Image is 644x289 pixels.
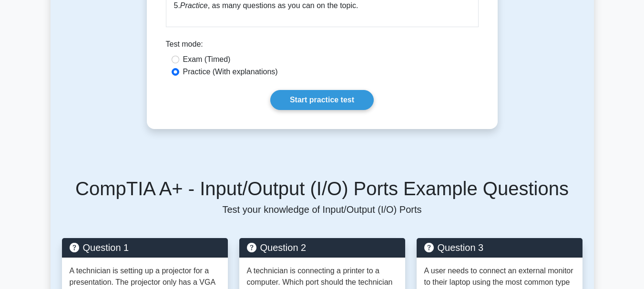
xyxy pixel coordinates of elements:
p: Test your knowledge of Input/Output (I/O) Ports [62,204,583,215]
h5: CompTIA A+ - Input/Output (I/O) Ports Example Questions [62,177,583,200]
div: Test mode: [166,39,479,54]
label: Practice (With explanations) [183,66,278,78]
h5: Question 2 [247,242,398,253]
a: Start practice test [270,90,374,110]
h5: Question 1 [70,242,220,253]
h5: Question 3 [424,242,575,253]
label: Exam (Timed) [183,54,231,65]
i: Practice [180,1,208,10]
